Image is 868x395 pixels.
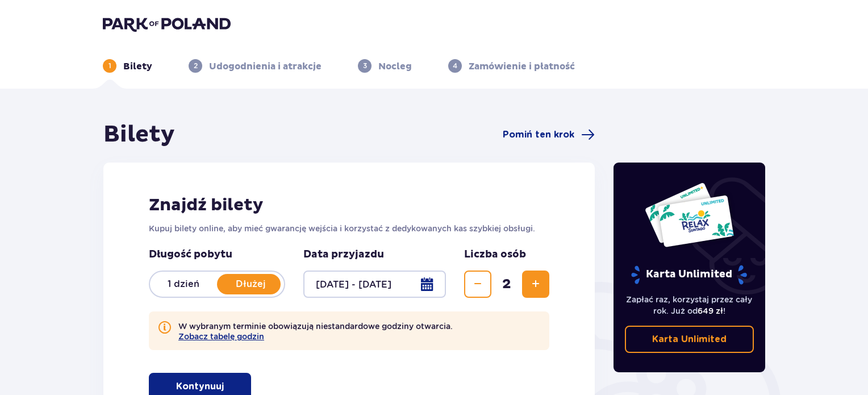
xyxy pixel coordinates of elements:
p: Karta Unlimited [652,333,727,346]
p: Kontynuuj [176,380,224,393]
a: Pomiń ten krok [503,128,595,142]
button: Zobacz tabelę godzin [178,332,264,341]
button: Zwiększ [522,271,549,298]
p: Zamówienie i płatność [469,60,575,73]
a: Karta Unlimited [625,326,754,353]
p: Długość pobytu [149,248,285,261]
div: 3Nocleg [358,59,412,73]
img: Park of Poland logo [103,16,231,32]
p: 1 [108,61,111,71]
button: Zmniejsz [464,271,491,298]
p: Dłużej [217,278,284,290]
p: W wybranym terminie obowiązują niestandardowe godziny otwarcia. [178,321,453,341]
h2: Znajdź bilety [149,194,549,216]
p: Karta Unlimited [630,265,748,285]
span: 649 zł [698,306,723,315]
p: Data przyjazdu [303,248,384,261]
span: 2 [494,276,520,293]
div: 4Zamówienie i płatność [448,59,575,73]
p: 1 dzień [150,278,217,290]
p: Liczba osób [464,248,526,261]
p: 3 [363,61,367,71]
p: Bilety [123,60,152,73]
div: 2Udogodnienia i atrakcje [189,59,322,73]
p: Udogodnienia i atrakcje [209,60,322,73]
p: 2 [194,61,198,71]
img: Dwie karty całoroczne do Suntago z napisem 'UNLIMITED RELAX', na białym tle z tropikalnymi liśćmi... [644,182,735,248]
p: Zapłać raz, korzystaj przez cały rok. Już od ! [625,294,754,317]
span: Pomiń ten krok [503,128,574,141]
p: 4 [453,61,457,71]
h1: Bilety [103,120,175,149]
div: 1Bilety [103,59,152,73]
p: Nocleg [378,60,412,73]
p: Kupuj bilety online, aby mieć gwarancję wejścia i korzystać z dedykowanych kas szybkiej obsługi. [149,223,549,234]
